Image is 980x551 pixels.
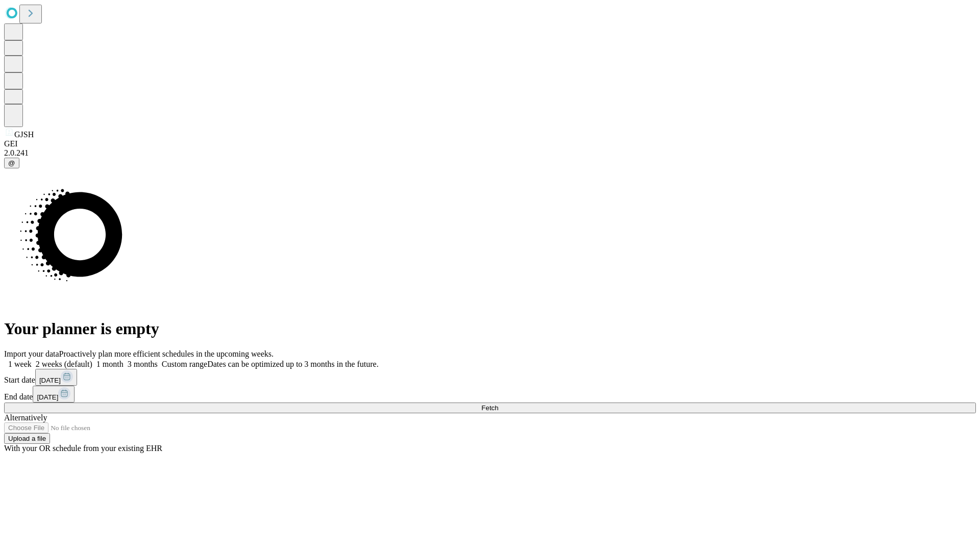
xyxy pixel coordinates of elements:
span: [DATE] [37,393,58,401]
button: [DATE] [33,386,75,403]
h1: Your planner is empty [4,319,976,338]
span: Alternatively [4,413,47,422]
button: Fetch [4,403,976,413]
span: GJSH [14,130,34,139]
div: GEI [4,139,976,148]
span: With your OR schedule from your existing EHR [4,444,162,453]
span: 1 month [96,360,124,368]
span: Dates can be optimized up to 3 months in the future. [207,360,378,368]
button: Upload a file [4,433,50,444]
span: Import your data [4,349,59,358]
span: 3 months [128,360,158,368]
div: 2.0.241 [4,148,976,158]
span: Proactively plan more efficient schedules in the upcoming weeks. [59,349,274,358]
div: End date [4,386,976,403]
span: Custom range [162,360,207,368]
span: @ [8,159,15,167]
span: Fetch [481,404,498,412]
span: 2 weeks (default) [36,360,92,368]
span: 1 week [8,360,32,368]
div: Start date [4,369,976,386]
span: [DATE] [39,377,61,384]
button: @ [4,158,19,168]
button: [DATE] [35,369,77,386]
